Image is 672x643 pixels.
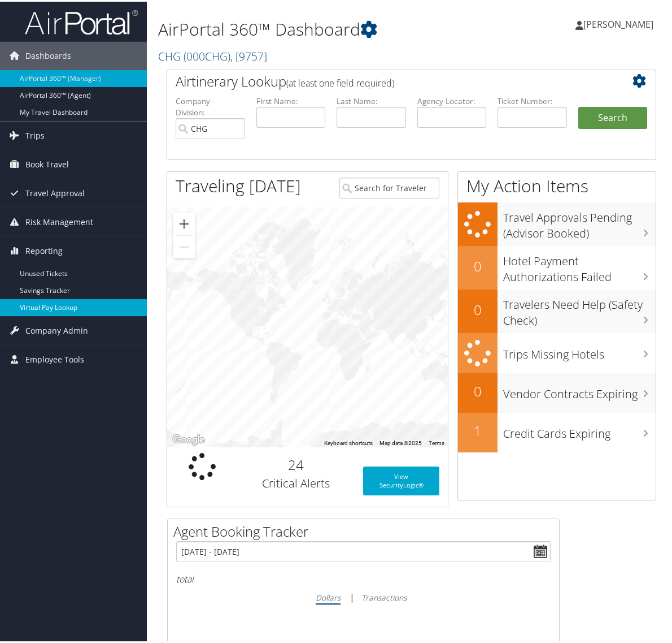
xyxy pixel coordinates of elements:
[170,431,207,446] a: Open this area in Google Maps (opens a new window)
[176,70,606,89] h2: Airtinerary Lookup
[176,94,245,117] label: Company - Division:
[158,16,496,40] h1: AirPortal 360™ Dashboard
[458,372,656,411] a: 0Vendor Contracts Expiring
[230,47,267,62] span: , [ 9757 ]
[458,244,656,288] a: 0Hotel Payment Authorizations Failed
[286,75,394,88] span: (at least one field required)
[458,411,656,451] a: 1Credit Cards Expiring
[458,420,498,439] h2: 1
[158,47,267,62] a: CHG
[25,344,84,372] span: Employee Tools
[503,202,656,240] h3: Travel Approvals Pending (Advisor Booked)
[173,234,195,257] button: Zoom out
[458,288,656,331] a: 0Travelers Need Help (Safety Check)
[498,94,567,105] label: Ticket Number:
[324,438,373,446] button: Keyboard shortcuts
[173,520,559,540] h2: Agent Booking Tracker
[176,172,301,196] h1: Traveling [DATE]
[429,438,444,445] a: Terms (opens in new tab)
[578,105,648,128] button: Search
[379,438,422,445] span: Map data ©2025
[176,571,551,584] h6: total
[339,176,439,197] input: Search for Traveler
[170,431,207,446] img: Google
[246,474,346,490] h3: Critical Alerts
[25,178,85,206] span: Travel Approval
[503,339,656,361] h3: Trips Missing Hotels
[25,206,93,235] span: Risk Management
[503,418,656,440] h3: Credit Cards Expiring
[575,6,665,40] a: [PERSON_NAME]
[256,94,326,105] label: First Name:
[363,465,440,494] a: View SecurityLogic®
[458,172,656,196] h1: My Action Items
[361,590,407,601] i: Transactions
[503,246,656,283] h3: Hotel Payment Authorizations Failed
[503,379,656,400] h3: Vendor Contracts Expiring
[173,211,195,234] button: Zoom in
[583,16,653,29] span: [PERSON_NAME]
[316,590,341,601] i: Dollars
[246,454,346,473] h2: 24
[337,94,406,105] label: Last Name:
[176,589,551,603] div: |
[458,299,498,318] h2: 0
[417,94,487,105] label: Agency Locator:
[458,380,498,399] h2: 0
[458,201,656,244] a: Travel Approvals Pending (Advisor Booked)
[25,40,71,68] span: Dashboards
[503,290,656,327] h3: Travelers Need Help (Safety Check)
[184,47,230,62] span: ( 000CHG )
[25,235,63,264] span: Reporting
[25,7,138,34] img: airportal-logo.png
[458,255,498,274] h2: 0
[25,315,88,343] span: Company Admin
[25,120,45,148] span: Trips
[25,149,69,177] span: Book Travel
[458,331,656,372] a: Trips Missing Hotels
